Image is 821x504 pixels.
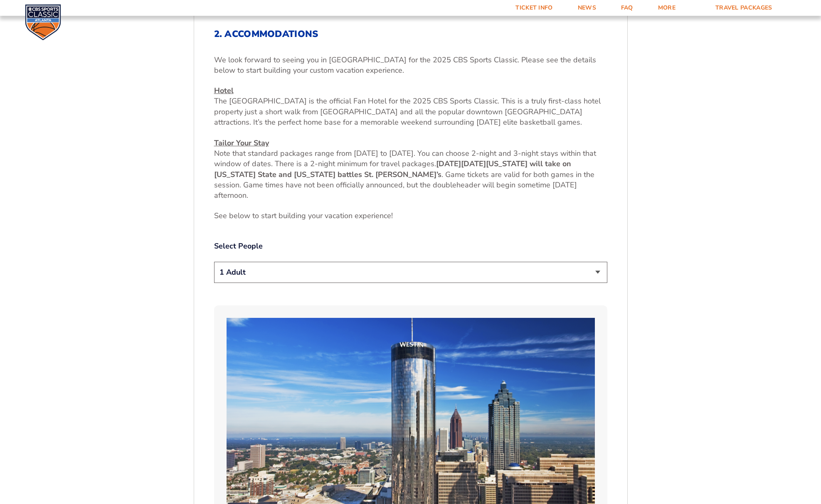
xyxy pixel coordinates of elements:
h2: 2. Accommodations [214,29,607,39]
strong: [US_STATE] will take on [US_STATE] State and [US_STATE] battles St. [PERSON_NAME]’s [214,159,571,179]
strong: [DATE][DATE] [436,159,486,169]
img: CBS Sports Classic [25,4,61,40]
span: Note that standard packages range from [DATE] to [DATE]. You can choose 2-night and 3-night stays... [214,148,596,169]
p: We look forward to seeing you in [GEOGRAPHIC_DATA] for the 2025 CBS Sports Classic. Please see th... [214,55,607,76]
u: Hotel [214,86,234,96]
span: The [GEOGRAPHIC_DATA] is the official Fan Hotel for the 2025 CBS Sports Classic. This is a truly ... [214,96,601,127]
label: Select People [214,241,607,251]
u: Tailor Your Stay [214,138,269,148]
span: xperience! [359,211,393,221]
span: . Game tickets are valid for both games in the session. Game times have not been officially annou... [214,170,594,200]
p: See below to start building your vacation e [214,211,607,221]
